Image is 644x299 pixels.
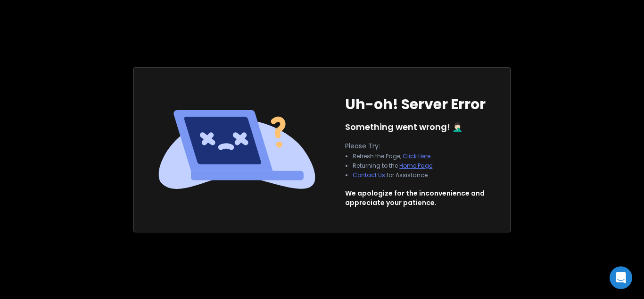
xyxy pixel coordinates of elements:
li: Returning to the . [353,162,434,170]
h1: Uh-oh! Server Error [345,96,486,113]
p: We apologize for the inconvenience and appreciate your patience. [345,188,485,207]
a: Click Here [403,152,430,160]
div: Open Intercom Messenger [610,266,632,289]
p: Please Try: [345,141,441,151]
a: Home Page [399,162,432,170]
li: for Assistance [353,171,434,179]
li: Refresh the Page, . [353,153,434,160]
button: Contact Us [353,171,385,179]
p: Something went wrong! 🤦🏻‍♂️ [345,120,462,134]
